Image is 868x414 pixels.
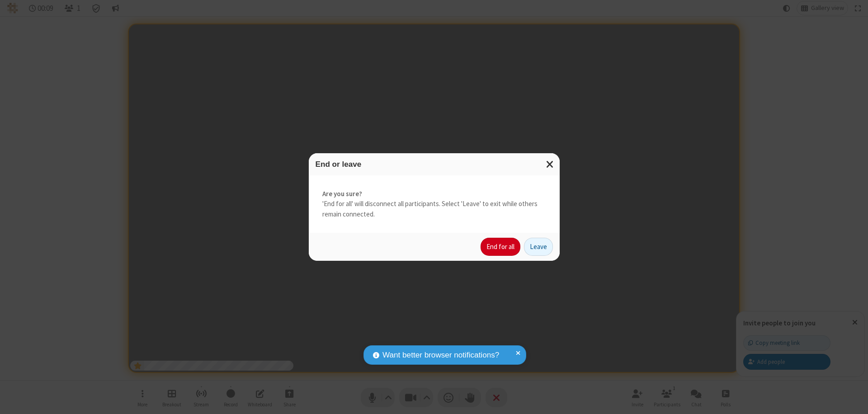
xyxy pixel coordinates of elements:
div: 'End for all' will disconnect all participants. Select 'Leave' to exit while others remain connec... [309,175,560,233]
span: Want better browser notifications? [382,349,499,361]
button: Close modal [541,153,560,175]
h3: End or leave [316,160,553,169]
strong: Are you sure? [322,189,546,199]
button: Leave [524,238,553,256]
button: End for all [481,238,520,256]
